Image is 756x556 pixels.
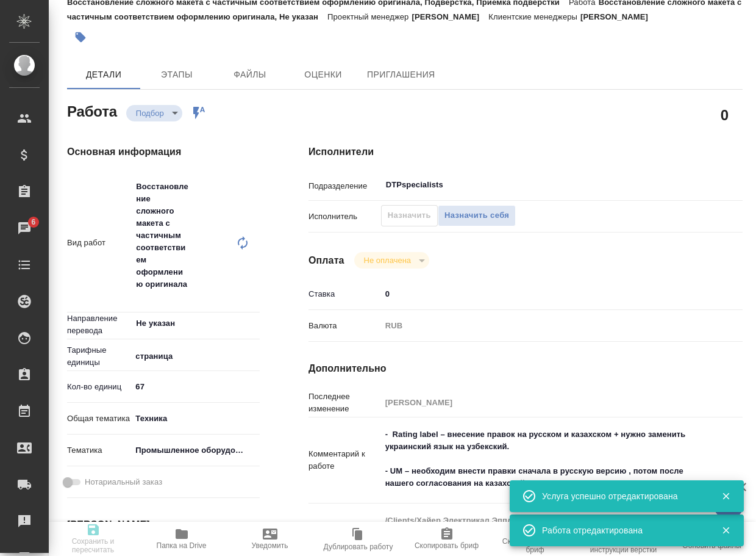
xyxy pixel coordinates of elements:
[324,543,393,551] span: Дублировать работу
[148,67,206,82] span: Этапы
[713,491,738,502] button: Закрыть
[721,104,729,125] h2: 0
[56,537,130,554] span: Сохранить и пересчитать
[67,237,131,249] p: Вид работ
[3,213,46,244] a: 6
[131,440,260,461] div: Промышленное оборудование
[498,537,572,554] span: Скопировать мини-бриф
[327,12,412,21] p: Проектный менеджер
[252,541,288,550] span: Уведомить
[308,391,381,415] p: Последнее изменение
[126,105,182,121] div: Подбор
[74,67,133,82] span: Детали
[226,522,314,556] button: Уведомить
[132,108,168,118] button: Подбор
[308,211,381,223] p: Исполнитель
[488,12,580,21] p: Клиентские менеджеры
[308,288,381,300] p: Ставка
[381,285,707,303] input: ✎ Введи что-нибудь
[24,216,43,228] span: 6
[402,522,491,556] button: Скопировать бриф
[354,252,429,269] div: Подбор
[381,424,707,494] textarea: - Rating label – внесение правок на русском и казахском + нужно заменить украинский язык на узбек...
[367,67,435,82] span: Приглашения
[67,444,131,457] p: Тематика
[157,541,207,550] span: Папка на Drive
[491,522,579,556] button: Скопировать мини-бриф
[137,522,226,556] button: Папка на Drive
[542,524,703,536] div: Работа отредактирована
[294,67,352,82] span: Оценки
[381,510,707,543] textarea: /Clients/Хайер Электрикал Эпплаенсиз Рус/Orders/S_Haier-823/DTP/S_Haier-823-WK-006
[67,145,260,159] h4: Основная информация
[308,145,743,159] h4: Исполнители
[221,67,279,82] span: Файлы
[49,522,137,556] button: Сохранить и пересчитать
[308,180,381,192] p: Подразделение
[542,490,703,502] div: Услуга успешно отредактирована
[253,322,255,325] button: Open
[131,346,260,367] div: страница
[314,522,402,556] button: Дублировать работу
[700,184,702,186] button: Open
[444,209,509,223] span: Назначить себя
[713,525,738,536] button: Закрыть
[415,541,479,550] span: Скопировать бриф
[308,448,381,472] p: Комментарий к работе
[67,518,260,532] h4: [PERSON_NAME]
[438,205,516,226] button: Назначить себя
[67,413,131,425] p: Общая тематика
[381,316,707,336] div: RUB
[67,312,131,337] p: Направление перевода
[580,12,657,21] p: [PERSON_NAME]
[308,361,743,376] h4: Дополнительно
[67,99,117,121] h2: Работа
[67,24,94,51] button: Добавить тэг
[360,255,415,265] button: Не оплачена
[85,476,162,488] span: Нотариальный заказ
[67,381,131,393] p: Кол-во единиц
[67,344,131,369] p: Тарифные единицы
[381,394,707,411] input: Пустое поле
[412,12,488,21] p: [PERSON_NAME]
[308,253,344,268] h4: Оплата
[131,378,260,395] input: ✎ Введи что-нибудь
[131,408,260,429] div: Техника
[308,320,381,332] p: Валюта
